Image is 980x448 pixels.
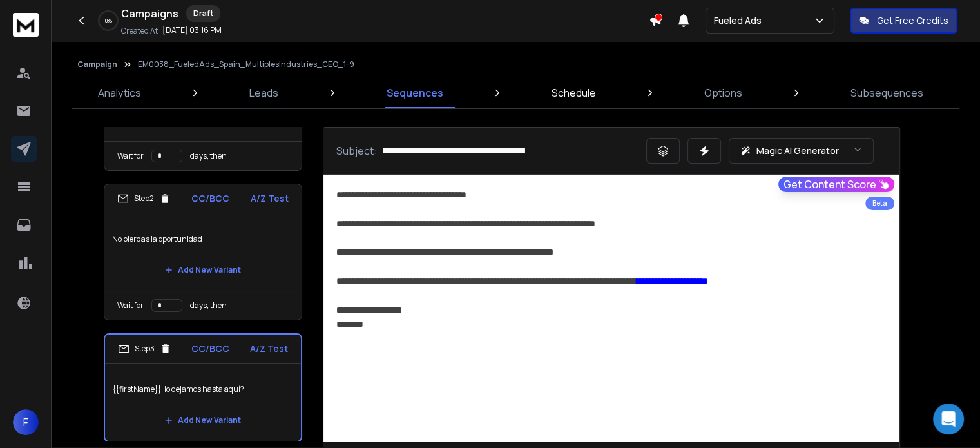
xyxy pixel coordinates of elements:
[138,59,354,70] p: EM0038_FueledAds_Spain_MultiplesIndustries_CEO_1-9
[251,192,289,205] p: A/Z Test
[544,77,604,108] a: Schedule
[117,193,171,204] div: Step 2
[933,404,964,434] div: Open Intercom Messenger
[155,257,251,283] button: Add New Variant
[756,144,839,157] p: Magic AI Generator
[552,85,596,101] p: Schedule
[77,59,117,70] button: Campaign
[118,343,171,355] div: Step 3
[704,85,742,101] p: Options
[104,184,302,320] li: Step2CC/BCCA/Z TestNo pierdas la oportunidadAdd New VariantWait fordays, then
[112,221,294,257] p: No pierdas la oportunidad
[843,77,931,108] a: Subsequences
[186,5,220,22] div: Draft
[13,409,39,435] button: F
[249,85,278,101] p: Leads
[117,151,144,161] p: Wait for
[90,77,149,108] a: Analytics
[387,85,443,101] p: Sequences
[162,25,222,35] p: [DATE] 03:16 PM
[104,333,302,442] li: Step3CC/BCCA/Z Test{{firstName}}, lo dejamos hasta aquí?Add New Variant
[697,77,750,108] a: Options
[13,13,39,37] img: logo
[877,14,948,27] p: Get Free Credits
[250,342,288,355] p: A/Z Test
[191,342,229,355] p: CC/BCC
[714,14,767,27] p: Fueled Ads
[117,300,144,311] p: Wait for
[113,371,293,407] p: {{firstName}}, lo dejamos hasta aquí?
[242,77,286,108] a: Leads
[190,151,227,161] p: days, then
[155,407,251,433] button: Add New Variant
[105,17,112,24] p: 0 %
[850,85,923,101] p: Subsequences
[190,300,227,311] p: days, then
[865,197,894,210] div: Beta
[778,177,894,192] button: Get Content Score
[121,26,160,36] p: Created At:
[850,8,957,34] button: Get Free Credits
[191,192,229,205] p: CC/BCC
[336,143,377,159] p: Subject:
[98,85,141,101] p: Analytics
[379,77,451,108] a: Sequences
[729,138,874,164] button: Magic AI Generator
[121,6,178,21] h1: Campaigns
